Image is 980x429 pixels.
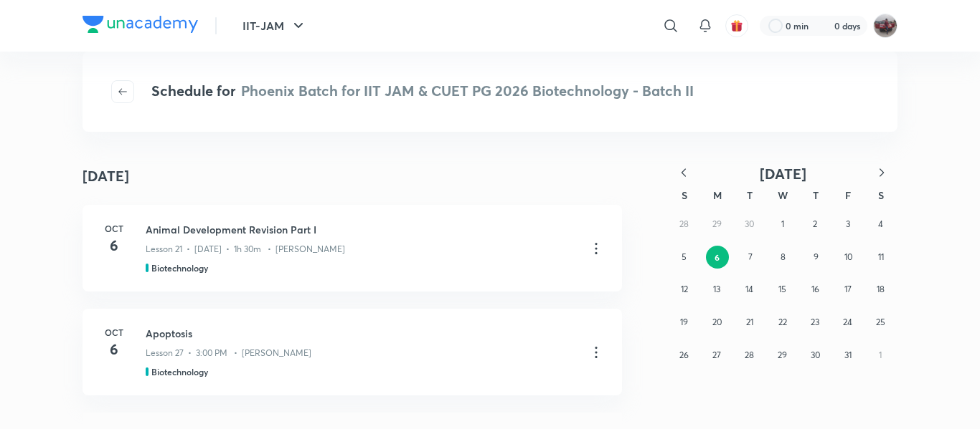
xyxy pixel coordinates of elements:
[705,311,728,334] button: October 20, 2025
[730,19,743,32] img: avatar
[746,317,753,327] abbr: October 21, 2025
[760,164,806,183] span: [DATE]
[715,251,720,263] abbr: October 6, 2025
[845,188,851,202] abbr: Friday
[811,317,819,327] abbr: October 23, 2025
[681,284,688,294] abbr: October 12, 2025
[804,278,826,301] button: October 16, 2025
[699,165,866,183] button: [DATE]
[745,350,754,360] abbr: October 28, 2025
[844,284,852,294] abbr: October 17, 2025
[739,246,762,269] button: October 7, 2025
[241,81,694,100] span: Phoenix Batch for IIT JAM & CUET PG 2026 Biotechnology - Batch II
[100,339,128,360] h4: 6
[844,350,852,360] abbr: October 31, 2025
[804,246,827,269] button: October 9, 2025
[878,188,884,202] abbr: Saturday
[673,311,696,334] button: October 19, 2025
[100,235,128,256] h4: 6
[811,350,820,360] abbr: October 30, 2025
[781,218,784,229] abbr: October 1, 2025
[713,284,720,294] abbr: October 13, 2025
[837,311,859,334] button: October 24, 2025
[679,350,689,360] abbr: October 26, 2025
[873,14,897,38] img: amirhussain Hussain
[83,165,129,187] h4: [DATE]
[682,188,687,202] abbr: Sunday
[738,278,761,301] button: October 14, 2025
[706,246,729,269] button: October 6, 2025
[804,344,826,367] button: October 30, 2025
[837,278,859,301] button: October 17, 2025
[146,222,576,237] h3: Animal Development Revision Part I
[813,218,817,229] abbr: October 2, 2025
[682,251,687,262] abbr: October 5, 2025
[878,251,884,262] abbr: October 11, 2025
[712,350,721,360] abbr: October 27, 2025
[846,218,850,229] abbr: October 3, 2025
[771,246,794,269] button: October 8, 2025
[146,326,576,341] h3: Apoptosis
[878,218,883,229] abbr: October 4, 2025
[673,278,696,301] button: October 12, 2025
[837,213,859,236] button: October 3, 2025
[869,213,892,236] button: October 4, 2025
[877,284,885,294] abbr: October 18, 2025
[813,188,819,202] abbr: Thursday
[876,317,885,327] abbr: October 25, 2025
[100,326,128,339] h6: Oct
[151,80,694,103] h4: Schedule for
[234,11,316,40] button: IIT-JAM
[146,243,345,256] p: Lesson 21 • [DATE] • 1h 30m • [PERSON_NAME]
[869,278,892,301] button: October 18, 2025
[151,261,208,274] h5: Biotechnology
[725,14,748,37] button: avatar
[83,205,622,291] a: Oct6Animal Development Revision Part ILesson 21 • [DATE] • 1h 30m • [PERSON_NAME]Biotechnology
[83,16,198,37] a: Company Logo
[100,222,128,235] h6: Oct
[673,246,696,269] button: October 5, 2025
[814,251,819,262] abbr: October 9, 2025
[83,16,198,33] img: Company Logo
[771,278,794,301] button: October 15, 2025
[673,344,696,367] button: October 26, 2025
[778,284,786,294] abbr: October 15, 2025
[713,188,722,202] abbr: Monday
[738,344,761,367] button: October 28, 2025
[680,317,688,327] abbr: October 19, 2025
[781,251,786,262] abbr: October 8, 2025
[745,284,753,294] abbr: October 14, 2025
[771,344,794,367] button: October 29, 2025
[843,317,852,327] abbr: October 24, 2025
[844,251,852,262] abbr: October 10, 2025
[771,213,794,236] button: October 1, 2025
[748,251,753,262] abbr: October 7, 2025
[817,19,831,33] img: streak
[712,317,722,327] abbr: October 20, 2025
[705,344,728,367] button: October 27, 2025
[778,188,788,202] abbr: Wednesday
[811,284,819,294] abbr: October 16, 2025
[837,246,860,269] button: October 10, 2025
[151,365,208,378] h5: Biotechnology
[804,311,826,334] button: October 23, 2025
[705,278,728,301] button: October 13, 2025
[778,317,787,327] abbr: October 22, 2025
[747,188,753,202] abbr: Tuesday
[804,213,826,236] button: October 2, 2025
[870,246,892,269] button: October 11, 2025
[778,350,787,360] abbr: October 29, 2025
[869,311,892,334] button: October 25, 2025
[83,309,622,395] a: Oct6ApoptosisLesson 27 • 3:00 PM • [PERSON_NAME]Biotechnology
[837,344,859,367] button: October 31, 2025
[771,311,794,334] button: October 22, 2025
[146,347,311,360] p: Lesson 27 • 3:00 PM • [PERSON_NAME]
[738,311,761,334] button: October 21, 2025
